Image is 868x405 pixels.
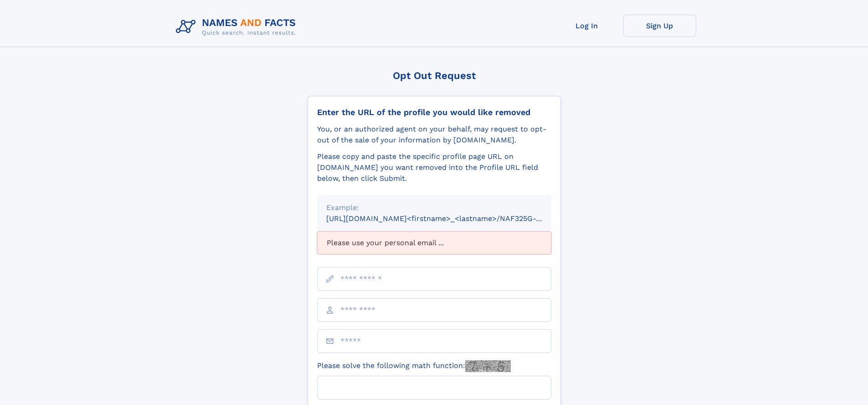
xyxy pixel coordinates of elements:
a: Log In [550,15,623,37]
div: Example: [326,202,542,213]
a: Sign Up [623,15,696,37]
div: Please copy and paste the specific profile page URL on [DOMAIN_NAME] you want removed into the Pr... [317,151,551,184]
img: Logo Names and Facts [172,15,303,39]
div: You, or an authorized agent on your behalf, may request to opt-out of the sale of your informatio... [317,124,551,146]
div: Opt Out Request [308,70,561,81]
div: Enter the URL of the profile you would like removed [317,107,551,117]
label: Please solve the following math function: [317,360,511,372]
div: Please use your personal email ... [317,231,551,254]
small: [URL][DOMAIN_NAME]<firstname>_<lastname>/NAF325G-xxxxxxxx [326,214,569,223]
